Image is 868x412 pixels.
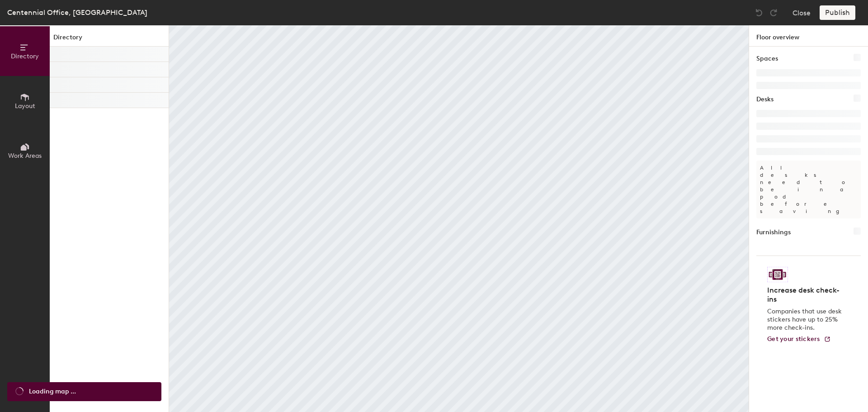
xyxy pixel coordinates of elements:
img: Undo [755,8,764,17]
img: Redo [769,8,778,17]
p: All desks need to be in a pod before saving [756,161,861,218]
canvas: Map [169,25,749,412]
h1: Directory [50,33,169,47]
h1: Furnishings [756,227,791,237]
h1: Spaces [756,54,778,64]
span: Loading map ... [29,387,76,397]
h1: Desks [756,95,774,104]
button: Close [793,5,811,20]
img: Sticker logo [767,267,788,282]
h1: Floor overview [749,25,868,47]
span: Directory [11,52,39,60]
span: Layout [15,102,35,110]
div: Centennial Office, [GEOGRAPHIC_DATA] [7,7,147,18]
p: Companies that use desk stickers have up to 25% more check-ins. [767,308,844,332]
a: Get your stickers [767,336,831,343]
span: Get your stickers [767,335,820,343]
h4: Increase desk check-ins [767,286,844,304]
span: Work Areas [8,152,42,160]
